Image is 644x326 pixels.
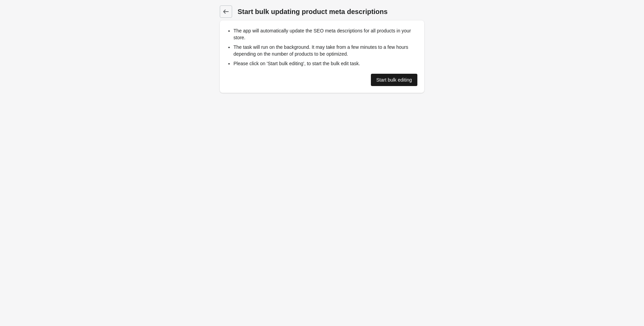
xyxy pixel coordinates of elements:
div: Start bulk editing [376,77,412,83]
li: Please click on 'Start bulk editing', to start the bulk edit task. [233,60,417,67]
li: The app will automatically update the SEO meta descriptions for all products in your store. [233,27,417,41]
li: The task will run on the background. It may take from a few minutes to a few hours depending on t... [233,44,417,57]
h1: Start bulk updating product meta descriptions [238,7,424,16]
a: Start bulk editing [371,74,417,86]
